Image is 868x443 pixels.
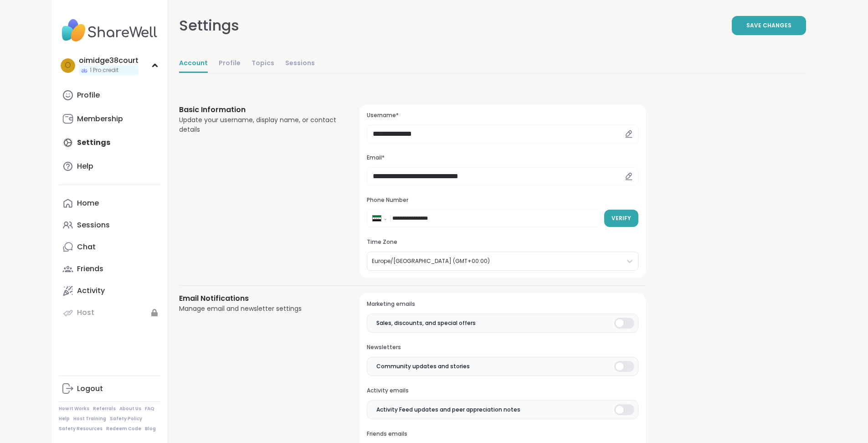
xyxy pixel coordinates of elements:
a: Activity [59,280,160,302]
h3: Email* [367,154,638,162]
a: Profile [219,55,241,73]
a: Safety Policy [110,416,142,422]
h3: Time Zone [367,238,638,246]
span: 1 Pro credit [90,67,118,74]
div: Logout [77,384,103,394]
a: Blog [145,426,156,432]
div: Friends [77,264,103,274]
div: Chat [77,242,96,252]
h3: Phone Number [367,196,638,204]
a: Home [59,192,160,214]
a: FAQ [145,406,154,412]
h3: Marketing emails [367,300,638,308]
a: Profile [59,84,160,106]
div: Home [77,198,99,208]
h3: Activity emails [367,387,638,395]
div: Settings [179,15,239,36]
div: Host [77,308,94,318]
div: Sessions [77,220,110,230]
img: ShareWell Nav Logo [59,15,160,46]
div: Profile [77,90,100,100]
a: Host [59,302,160,324]
a: Redeem Code [106,426,141,432]
button: Verify [604,210,638,227]
span: Community updates and stories [376,362,470,371]
a: Sessions [59,214,160,236]
h3: Username* [367,112,638,119]
button: Save Changes [732,16,806,35]
h3: Newsletters [367,344,638,351]
span: o [65,60,71,72]
a: Safety Resources [59,426,103,432]
a: Membership [59,108,160,130]
a: Logout [59,378,160,400]
a: Host Training [73,416,106,422]
a: Topics [252,55,274,73]
h3: Basic Information [179,104,338,115]
span: Sales, discounts, and special offers [376,319,476,327]
a: How It Works [59,406,89,412]
a: About Us [119,406,141,412]
span: Verify [611,214,631,222]
div: Help [77,161,93,171]
a: Help [59,155,160,177]
h3: Email Notifications [179,293,338,304]
a: Account [179,55,208,73]
h3: Friends emails [367,430,638,438]
a: Sessions [285,55,315,73]
div: oimidge38court [79,56,139,66]
span: Save Changes [746,21,791,30]
div: Membership [77,114,123,124]
a: Referrals [93,406,116,412]
a: Chat [59,236,160,258]
a: Friends [59,258,160,280]
div: Activity [77,286,105,296]
a: Help [59,416,70,422]
div: Update your username, display name, or contact details [179,115,338,134]
div: Manage email and newsletter settings [179,304,338,314]
span: Activity Feed updates and peer appreciation notes [376,406,520,414]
